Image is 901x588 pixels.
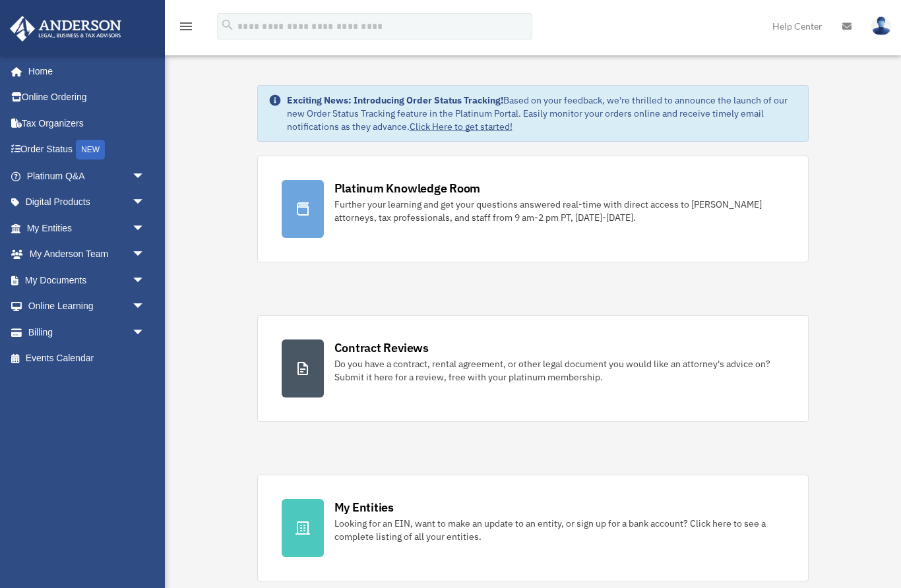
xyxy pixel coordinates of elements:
[132,293,158,320] span: arrow_drop_down
[9,319,165,345] a: Billingarrow_drop_down
[6,16,125,42] img: Anderson Advisors Platinum Portal
[257,475,809,581] a: My Entities Looking for an EIN, want to make an update to an entity, or sign up for a bank accoun...
[9,84,165,111] a: Online Ordering
[132,189,158,216] span: arrow_drop_down
[132,163,158,190] span: arrow_drop_down
[178,18,194,34] i: menu
[178,23,194,34] a: menu
[334,357,785,384] div: Do you have a contract, rental agreement, or other legal document you would like an attorney's ad...
[871,16,891,36] img: User Pic
[132,241,158,268] span: arrow_drop_down
[9,293,165,320] a: Online Learningarrow_drop_down
[9,58,158,84] a: Home
[9,163,165,189] a: Platinum Q&Aarrow_drop_down
[9,136,165,163] a: Order StatusNEW
[76,140,105,160] div: NEW
[334,198,785,224] div: Further your learning and get your questions answered real-time with direct access to [PERSON_NAM...
[287,94,798,133] div: Based on your feedback, we're thrilled to announce the launch of our new Order Status Tracking fe...
[132,267,158,294] span: arrow_drop_down
[334,339,429,356] div: Contract Reviews
[334,499,394,515] div: My Entities
[9,345,165,372] a: Events Calendar
[334,517,785,543] div: Looking for an EIN, want to make an update to an entity, or sign up for a bank account? Click her...
[9,215,165,241] a: My Entitiesarrow_drop_down
[9,241,165,268] a: My Anderson Teamarrow_drop_down
[287,94,503,106] strong: Exciting News: Introducing Order Status Tracking!
[257,156,809,262] a: Platinum Knowledge Room Further your learning and get your questions answered real-time with dire...
[9,189,165,216] a: Digital Productsarrow_drop_down
[132,319,158,346] span: arrow_drop_down
[9,110,165,136] a: Tax Organizers
[9,267,165,293] a: My Documentsarrow_drop_down
[334,180,481,196] div: Platinum Knowledge Room
[132,215,158,242] span: arrow_drop_down
[257,315,809,422] a: Contract Reviews Do you have a contract, rental agreement, or other legal document you would like...
[220,18,235,32] i: search
[410,121,513,132] a: Click Here to get started!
